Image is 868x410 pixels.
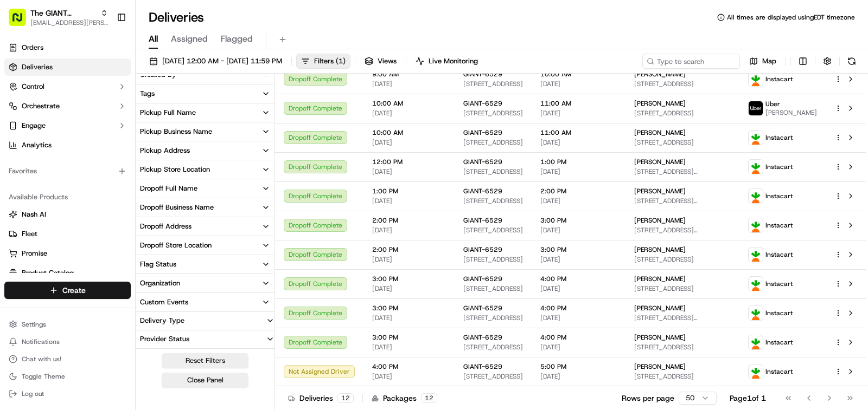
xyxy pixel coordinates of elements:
img: profile_instacart_ahold_partner.png [749,131,763,145]
button: Dropoff Full Name [136,179,275,198]
span: [PERSON_NAME] [634,187,686,196]
span: Map [762,56,776,66]
button: Organization [136,274,275,292]
img: profile_instacart_ahold_partner.png [749,365,763,379]
span: 3:00 PM [372,304,446,313]
span: [STREET_ADDRESS] [463,197,523,205]
span: 3:00 PM [540,216,617,225]
button: Delivery Type [136,312,275,329]
span: Notifications [22,337,60,346]
span: Instacart [765,75,793,83]
button: The GIANT Company[EMAIL_ADDRESS][PERSON_NAME][DOMAIN_NAME] [4,4,112,30]
span: 4:00 PM [372,362,446,371]
span: Pylon [108,184,131,192]
span: [STREET_ADDRESS][PERSON_NAME] [634,226,731,235]
span: [DATE] [540,138,617,147]
span: 11:00 AM [540,128,617,137]
span: [PERSON_NAME] [634,304,686,313]
span: Toggle Theme [22,372,65,381]
span: Instacart [765,250,793,259]
span: All times are displayed using EDT timezone [727,13,855,22]
p: Rows per page [622,393,674,404]
span: ( 1 ) [336,56,346,66]
button: Dropoff Address [136,217,275,236]
span: 3:00 PM [372,333,446,342]
span: [DATE] [372,109,446,118]
span: [STREET_ADDRESS] [463,372,523,381]
span: [PERSON_NAME] [634,158,686,166]
button: Live Monitoring [411,54,483,69]
div: Pickup Address [140,146,190,155]
button: Pickup Full Name [136,103,275,122]
button: Promise [4,245,131,262]
span: GIANT-6529 [463,275,502,283]
span: Engage [22,121,46,131]
span: Instacart [765,192,793,200]
span: [DATE] [372,372,446,381]
div: Start new chat [37,103,178,114]
span: [DATE] [540,284,617,293]
span: [STREET_ADDRESS] [463,80,523,88]
span: Nash AI [22,210,46,219]
div: 📗 [11,158,20,167]
a: 💻API Documentation [87,153,178,172]
span: [STREET_ADDRESS] [634,109,731,118]
span: [DATE] [372,314,446,322]
span: The GIANT Company [30,8,96,18]
div: 12 [337,393,354,403]
span: Filters [314,56,346,66]
span: [PERSON_NAME] [765,108,817,117]
div: Flag Status [140,259,176,269]
span: 10:00 AM [540,70,617,79]
span: Assigned [171,32,208,45]
button: Pickup Business Name [136,122,275,141]
span: Instacart [765,162,793,171]
span: Instacart [765,309,793,317]
span: GIANT-6529 [463,333,502,342]
span: 1:00 PM [540,158,617,166]
span: [DATE] [540,255,617,264]
div: Provider Status [136,334,194,344]
span: 10:00 AM [372,99,446,108]
button: Engage [4,117,131,134]
button: Tags [136,84,275,103]
div: 12 [421,393,437,403]
span: [DATE] [372,167,446,176]
span: [STREET_ADDRESS] [463,255,523,264]
span: Create [62,285,86,296]
span: [DATE] 12:00 AM - [DATE] 11:59 PM [162,56,282,66]
span: [PERSON_NAME] [634,216,686,225]
button: Refresh [844,54,859,69]
img: Nash [11,11,33,32]
a: Deliveries [4,58,131,76]
div: Available Products [4,188,131,206]
div: 💻 [92,158,100,167]
span: GIANT-6529 [463,187,502,196]
span: 5:00 PM [540,362,617,371]
span: GIANT-6529 [463,216,502,225]
span: [DATE] [372,226,446,235]
span: Instacart [765,279,793,288]
a: 📗Knowledge Base [7,153,87,172]
span: Product Catalog [22,268,74,278]
span: [PERSON_NAME] [634,275,686,283]
div: Pickup Full Name [140,108,196,118]
span: GIANT-6529 [463,304,502,313]
span: GIANT-6529 [463,99,502,108]
span: [DATE] [540,109,617,118]
span: Control [22,82,44,92]
span: [STREET_ADDRESS] [634,138,731,147]
button: Reset Filters [162,353,248,368]
img: profile_instacart_ahold_partner.png [749,248,763,262]
span: 10:00 AM [372,128,446,137]
span: [STREET_ADDRESS] [463,167,523,176]
a: Powered byPylon [76,183,131,192]
span: Instacart [765,367,793,376]
button: Product Catalog [4,264,131,282]
h1: Deliveries [149,9,204,26]
span: 12:00 PM [372,158,446,166]
span: GIANT-6529 [463,70,502,79]
span: [STREET_ADDRESS] [463,109,523,118]
img: profile_instacart_ahold_partner.png [749,218,763,232]
div: Tags [140,89,155,99]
